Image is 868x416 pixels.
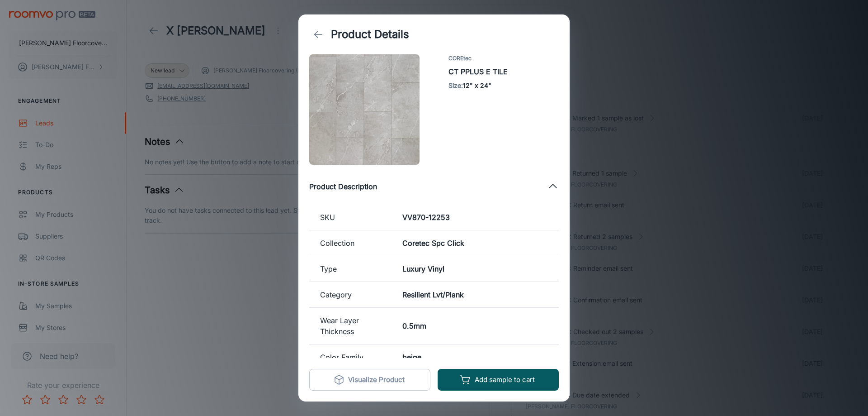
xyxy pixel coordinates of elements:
h6: Luxury Vinyl [402,263,548,274]
button: Add sample to cart [438,369,559,391]
p: SKU [320,212,381,223]
h6: 0.5mm [402,320,548,331]
h6: Product Description [309,181,377,192]
span: COREtec [448,54,559,62]
span: 12" x 24" [463,81,491,89]
h6: Size : [448,81,559,91]
p: Color Family [320,352,381,363]
h6: Resilient Lvt/Plank [402,289,548,300]
button: Visualize Product [309,369,430,391]
h6: CT PPLUS E TILE [448,66,559,77]
h6: beige [402,352,548,363]
button: back [309,25,327,43]
p: Collection [320,238,381,249]
h6: Coretec Spc Click [402,238,548,249]
p: Category [320,289,381,300]
p: Wear Layer Thickness [320,315,381,337]
h6: VV870-12253 [402,212,548,223]
p: Type [320,263,381,274]
div: Product Description [309,172,559,201]
h1: Product Details [331,26,409,43]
